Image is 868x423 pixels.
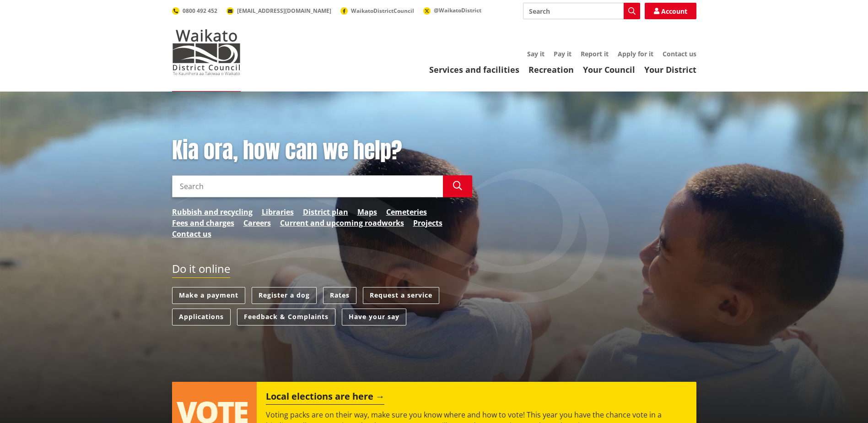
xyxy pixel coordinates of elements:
[386,206,427,217] a: Cemeteries
[351,7,414,15] span: WaikatoDistrictCouncil
[172,309,231,325] a: Applications
[252,287,317,304] a: Register a dog
[581,49,609,58] a: Report it
[172,217,234,228] a: Fees and charges
[645,3,696,19] a: Account
[357,206,377,217] a: Maps
[172,137,472,164] h1: Kia ora, how can we help?
[413,217,442,228] a: Projects
[226,7,331,15] a: [EMAIL_ADDRESS][DOMAIN_NAME]
[243,217,271,228] a: Careers
[172,262,230,278] h2: Do it online
[172,206,253,217] a: Rubbish and recycling
[340,7,414,15] a: WaikatoDistrictCouncil
[172,287,245,304] a: Make a payment
[172,7,217,15] a: 0800 492 452
[423,6,481,14] a: @WaikatoDistrict
[172,29,241,75] img: Waikato District Council - Te Kaunihera aa Takiwaa o Waikato
[527,49,545,58] a: Say it
[172,228,211,239] a: Contact us
[172,175,443,197] input: Search input
[342,309,406,325] a: Have your say
[583,64,635,75] a: Your Council
[303,206,348,217] a: District plan
[528,64,574,75] a: Recreation
[266,391,384,405] h2: Local elections are here
[618,49,653,58] a: Apply for it
[262,206,294,217] a: Libraries
[663,49,696,58] a: Contact us
[434,6,481,14] span: @WaikatoDistrict
[280,217,404,228] a: Current and upcoming roadworks
[237,7,331,15] span: [EMAIL_ADDRESS][DOMAIN_NAME]
[363,287,439,304] a: Request a service
[429,64,519,75] a: Services and facilities
[523,3,640,19] input: Search input
[237,309,335,325] a: Feedback & Complaints
[183,7,217,15] span: 0800 492 452
[323,287,356,304] a: Rates
[644,64,696,75] a: Your District
[554,49,571,58] a: Pay it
